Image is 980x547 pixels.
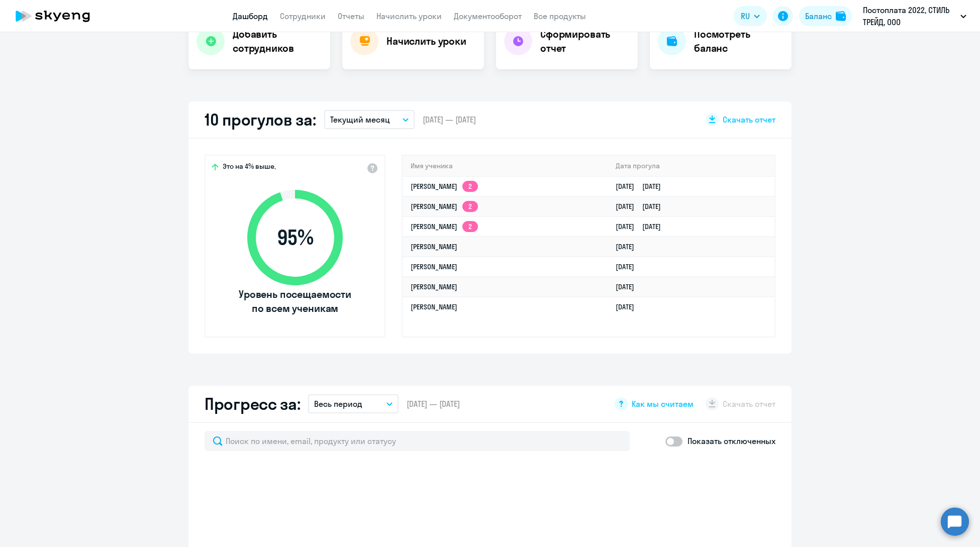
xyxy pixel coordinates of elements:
[616,182,669,191] a: [DATE][DATE]
[616,282,642,291] a: [DATE]
[324,110,415,129] button: Текущий месяц
[858,4,971,28] button: Постоплата 2022, СТИЛЬ ТРЕЙД, ООО
[423,114,476,125] span: [DATE] — [DATE]
[233,27,322,55] h4: Добавить сотрудников
[694,27,783,55] h4: Посмотреть баланс
[632,398,694,409] span: Как мы считаем
[223,162,276,174] span: Это на 4% выше,
[616,302,642,311] a: [DATE]
[280,11,326,21] a: Сотрудники
[411,222,478,231] a: [PERSON_NAME]2
[403,156,608,176] th: Имя ученика
[836,11,846,21] img: balance
[411,202,478,211] a: [PERSON_NAME]2
[616,262,642,271] a: [DATE]
[386,34,466,48] h4: Начислить уроки
[741,10,750,22] span: RU
[540,27,630,55] h4: Сформировать отчет
[863,4,956,28] p: Постоплата 2022, СТИЛЬ ТРЕЙД, ООО
[608,156,774,176] th: Дата прогула
[205,394,300,414] h2: Прогресс за:
[338,11,364,21] a: Отчеты
[688,435,775,447] p: Показать отключенных
[205,110,316,130] h2: 10 прогулов за:
[411,242,457,251] a: [PERSON_NAME]
[233,11,268,21] a: Дашборд
[799,6,852,26] button: Балансbalance
[454,11,522,21] a: Документооборот
[237,226,353,250] span: 95 %
[314,398,362,410] p: Весь период
[411,282,457,291] a: [PERSON_NAME]
[616,222,669,231] a: [DATE][DATE]
[534,11,586,21] a: Все продукты
[411,302,457,311] a: [PERSON_NAME]
[407,398,460,409] span: [DATE] — [DATE]
[411,262,457,271] a: [PERSON_NAME]
[723,114,775,125] span: Скачать отчет
[734,6,767,26] button: RU
[462,201,478,212] app-skyeng-badge: 2
[376,11,442,21] a: Начислить уроки
[616,202,669,211] a: [DATE][DATE]
[330,114,390,126] p: Текущий месяц
[411,182,478,191] a: [PERSON_NAME]2
[237,287,353,315] span: Уровень посещаемости по всем ученикам
[616,242,642,251] a: [DATE]
[308,394,399,413] button: Весь период
[462,181,478,192] app-skyeng-badge: 2
[462,221,478,232] app-skyeng-badge: 2
[205,431,630,451] input: Поиск по имени, email, продукту или статусу
[805,10,832,22] div: Баланс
